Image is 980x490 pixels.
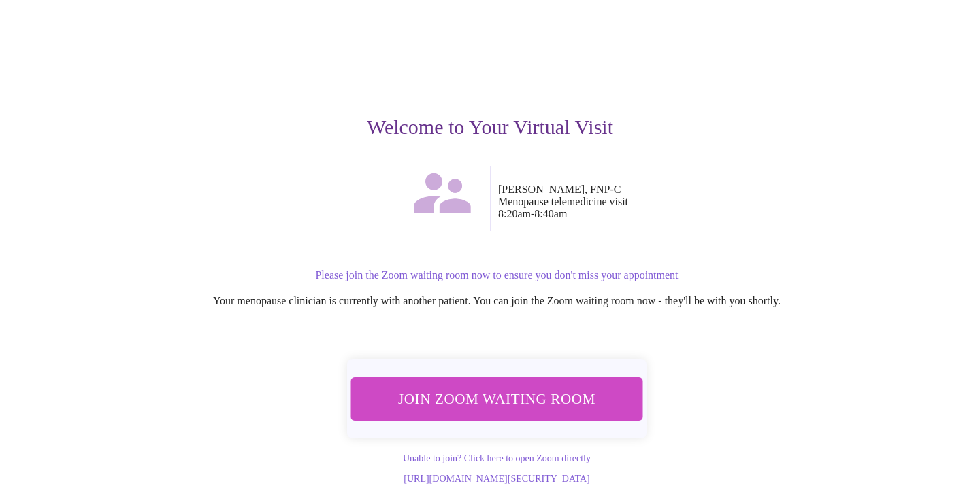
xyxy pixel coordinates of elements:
[403,453,591,463] a: Unable to join? Click here to open Zoom directly
[369,386,625,411] span: Join Zoom Waiting Room
[84,269,909,281] p: Please join the Zoom waiting room now to ensure you don't miss your appointment
[351,377,643,420] button: Join Zoom Waiting Room
[498,183,909,220] p: [PERSON_NAME], FNP-C Menopause telemedicine visit 8:20am - 8:40am
[71,116,909,139] h3: Welcome to Your Virtual Visit
[404,474,589,484] a: [URL][DOMAIN_NAME][SECURITY_DATA]
[84,295,909,307] p: Your menopause clinician is currently with another patient. You can join the Zoom waiting room no...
